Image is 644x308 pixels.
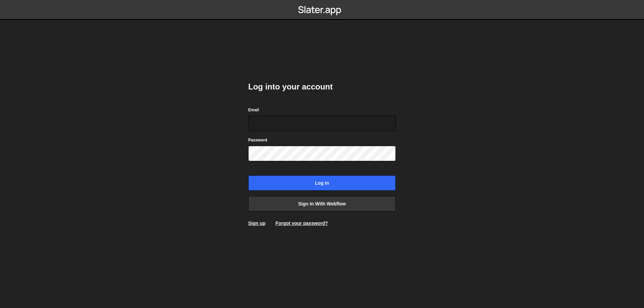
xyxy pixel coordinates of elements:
a: Sign in with Webflow [248,196,396,211]
label: Password [248,137,267,143]
h2: Log into your account [248,81,396,92]
a: Sign up [248,221,265,226]
a: Forgot your password? [275,221,328,226]
input: Log in [248,175,396,191]
label: Email [248,107,259,113]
